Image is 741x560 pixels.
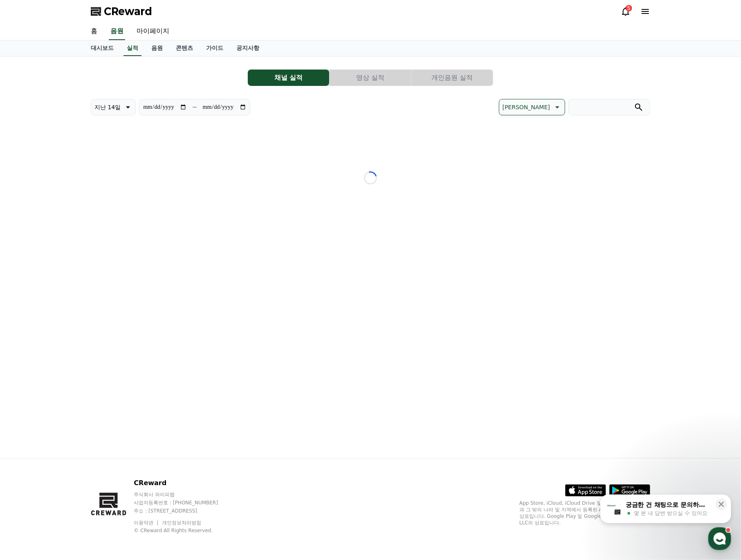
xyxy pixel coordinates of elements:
[169,40,200,56] a: 콘텐츠
[106,259,157,280] a: 설정
[123,40,141,56] a: 실적
[84,40,120,56] a: 대시보드
[162,520,201,526] a: 개인정보처리방침
[134,508,234,514] p: 주소 : [STREET_ADDRESS]
[91,99,136,115] button: 지난 14일
[330,70,411,86] button: 영상 실적
[109,23,125,40] a: 음원
[411,70,493,86] a: 개인음원 실적
[200,40,230,56] a: 가이드
[134,491,234,498] p: 주식회사 와이피랩
[26,272,31,278] span: 홈
[126,272,136,278] span: 설정
[145,40,169,56] a: 음원
[2,259,54,280] a: 홈
[411,70,493,86] button: 개인음원 실적
[94,101,121,113] p: 지난 14일
[621,7,631,16] a: 5
[626,5,632,11] div: 5
[499,99,565,115] button: [PERSON_NAME]
[230,40,266,56] a: 공지사항
[248,70,329,86] button: 채널 실적
[134,520,159,526] a: 이용약관
[91,5,152,18] a: CReward
[130,23,176,40] a: 마이페이지
[84,23,104,40] a: 홈
[503,101,550,113] p: [PERSON_NAME]
[134,527,234,534] p: © CReward All Rights Reserved.
[75,272,85,279] span: 대화
[519,500,650,526] p: App Store, iCloud, iCloud Drive 및 iTunes Store는 미국과 그 밖의 나라 및 지역에서 등록된 Apple Inc.의 서비스 상표입니다. Goo...
[330,70,411,86] a: 영상 실적
[54,259,106,280] a: 대화
[134,478,234,488] p: CReward
[104,5,152,18] span: CReward
[134,499,234,506] p: 사업자등록번호 : [PHONE_NUMBER]
[192,102,197,112] p: ~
